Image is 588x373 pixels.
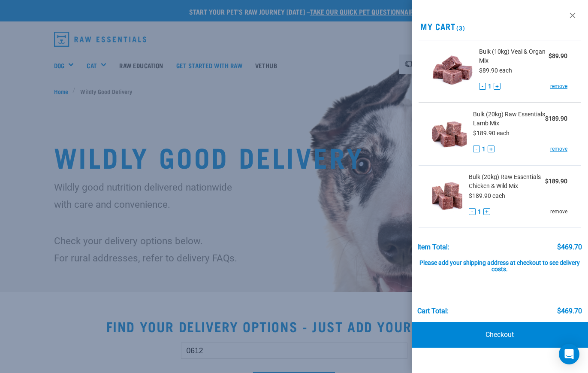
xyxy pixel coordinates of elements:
span: 1 [478,207,481,216]
span: Bulk (20kg) Raw Essentials Lamb Mix [473,110,545,128]
a: Checkout [412,322,588,348]
button: - [479,83,486,90]
span: $189.90 each [473,130,510,136]
button: - [469,208,476,215]
button: + [483,208,490,215]
img: Veal & Organ Mix [432,47,473,91]
a: remove [550,208,567,215]
span: Bulk (10kg) Veal & Organ Mix [479,47,549,65]
div: Item Total: [417,243,449,251]
strong: $89.90 [549,52,567,59]
div: Cart total: [417,307,449,315]
button: + [488,146,495,152]
button: - [473,146,480,152]
strong: $189.90 [545,115,567,122]
span: 1 [482,145,485,154]
img: Raw Essentials Lamb Mix [432,110,467,154]
div: Open Intercom Messenger [559,344,579,364]
div: $469.70 [557,307,582,315]
a: remove [550,145,567,153]
div: $469.70 [557,243,582,251]
span: $89.90 each [479,67,512,74]
span: 1 [488,82,492,91]
a: remove [550,82,567,90]
button: + [494,83,501,90]
img: Raw Essentials Chicken & Wild Mix [432,173,462,217]
span: $189.90 each [469,192,505,199]
h2: My Cart [412,21,588,31]
div: Please add your shipping address at checkout to see delivery costs. [417,251,582,273]
span: (3) [455,26,465,29]
span: Bulk (20kg) Raw Essentials Chicken & Wild Mix [469,173,545,191]
strong: $189.90 [545,178,567,185]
